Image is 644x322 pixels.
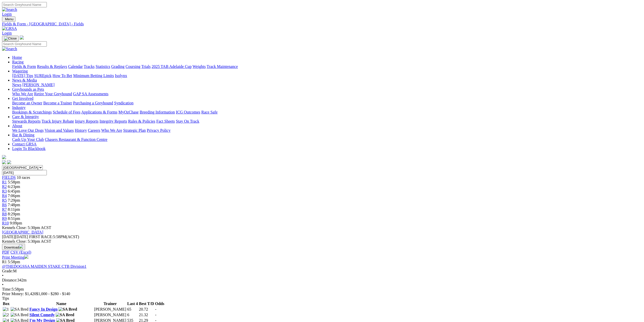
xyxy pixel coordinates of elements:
a: News [12,83,21,87]
div: 342m [2,278,642,282]
span: $1,000 - $280 - $140 [36,292,70,296]
a: Isolynx [115,73,127,78]
a: [GEOGRAPHIC_DATA] [2,230,43,234]
a: Schedule of Fees [53,110,80,114]
td: 21.32 [139,312,154,317]
a: Weights [193,64,206,69]
span: 8:11pm [8,207,20,212]
a: Calendar [68,64,83,69]
span: R7 [2,207,7,212]
div: Care & Integrity [12,119,642,124]
img: Close [4,36,17,41]
a: PDF [2,250,9,254]
img: printer.svg [24,255,28,259]
a: Get Involved [12,96,33,101]
a: Statistics [96,64,110,69]
a: Rules & Policies [128,119,155,123]
a: R4 [2,194,7,198]
span: 5:58PM(ACST) [29,235,79,239]
img: Search [2,7,17,12]
a: Chasers Restaurant & Function Centre [45,137,107,142]
a: R8 [2,212,7,216]
a: Syndication [114,101,133,105]
a: R5 [2,198,7,202]
a: Race Safe [201,110,217,114]
span: [DATE] [2,235,28,239]
a: Industry [12,105,26,110]
a: Fields & Form - [GEOGRAPHIC_DATA] - Fields [2,22,642,26]
a: R10 [2,221,9,225]
a: [PERSON_NAME] [22,83,54,87]
span: Menu [5,17,13,21]
img: logo-grsa-white.png [20,35,24,40]
a: Print Meeting [2,255,28,259]
span: Time: [2,287,12,291]
div: Wagering [12,73,642,78]
div: 5:58pm [2,287,642,292]
a: R1 [2,180,7,184]
a: Contact GRSA [12,142,36,146]
div: Prize Money: $1,420 [2,292,642,296]
a: News & Media [12,78,37,82]
a: 2025 TAB Adelaide Cup [152,64,192,69]
a: Results & Replays [37,64,67,69]
div: Bar & Dining [12,137,642,142]
a: We Love Our Dogs [12,128,44,132]
img: SA Bred [11,307,29,312]
a: @THEDOGSSA MAIDEN STAKE CTB Division1 [2,264,86,269]
img: download.svg [19,244,23,249]
div: Kennels Close: 5:30pm ACST [2,239,642,244]
a: Retire Your Greyhound [34,92,72,96]
input: Search [2,41,47,47]
td: 20.72 [139,307,154,312]
a: Home [12,55,22,60]
th: Odds [155,301,164,306]
span: Tips [2,296,9,300]
a: About [12,124,22,128]
span: FIRST RACE: [29,235,53,239]
div: About [12,128,642,133]
a: R6 [2,203,7,207]
a: Racing [12,60,24,64]
span: 10 races [17,175,30,180]
a: History [75,128,87,132]
a: Fancy In Design [29,307,57,311]
div: Industry [12,110,642,115]
a: [DATE] Tips [12,73,33,78]
th: Name [29,301,93,306]
span: FIELDS [2,175,16,180]
input: Search [2,2,47,7]
a: Stay On Track [176,119,199,123]
a: Bookings & Scratchings [12,110,52,114]
div: Get Involved [12,101,642,105]
a: Fields & Form [12,64,36,69]
span: 9:09pm [10,221,22,225]
div: Racing [12,64,642,69]
span: 6:45pm [8,189,20,193]
span: 5:58pm [8,180,20,184]
div: Download [2,250,642,255]
a: Coursing [126,64,140,69]
span: R9 [2,216,7,221]
a: Careers [88,128,100,132]
img: SA Bred [56,313,74,317]
div: News & Media [12,83,642,87]
span: Kennels Close: 5:30pm ACST [2,225,51,230]
img: SA Bred [11,313,29,317]
button: Download [2,244,25,250]
a: Applications & Forms [81,110,117,114]
a: Privacy Policy [147,128,171,132]
a: Bar & Dining [12,133,34,137]
th: Last 4 [127,301,138,306]
span: [DATE] [2,235,15,239]
a: Cash Up Your Club [12,137,44,142]
img: facebook.svg [2,160,6,164]
td: [PERSON_NAME] [94,312,127,317]
span: - [155,307,156,311]
a: Strategic Plan [123,128,146,132]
